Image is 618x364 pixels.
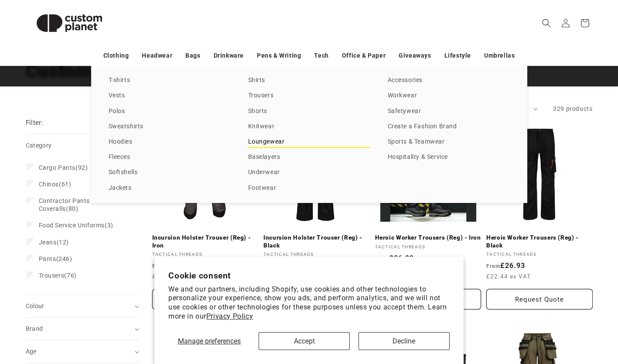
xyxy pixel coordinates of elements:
summary: Brand (0 selected) [26,318,139,340]
button: Accept [259,332,350,350]
a: Privacy Policy [206,312,253,320]
span: (12) [39,238,69,246]
button: Manage preferences [168,332,250,350]
a: Sweatshirts [109,121,231,133]
a: Headwear [142,48,172,63]
a: Jackets [109,182,231,194]
a: Clothing [103,48,129,63]
a: Loungewear [248,136,370,148]
span: Food Service Uniforms [39,222,105,229]
h2: Cookie consent [168,271,450,281]
span: Trousers [39,272,65,279]
span: Contractor Pants & Coveralls [39,197,96,212]
a: Incursion Holster Trouser (Reg) - Black [263,234,370,249]
a: Sports & Teamwear [388,136,510,148]
a: Heroic Worker Trousers (Reg) - Black [486,234,593,249]
summary: Search [537,14,556,33]
a: Shorts [248,106,370,117]
a: Safetywear [388,106,510,117]
a: Umbrellas [484,48,515,63]
span: Colour [26,302,44,309]
a: Pens & Writing [257,48,301,63]
a: Tech [314,48,328,63]
a: Knitwear [248,121,370,133]
span: Jeans [39,239,57,246]
span: (246) [39,255,72,263]
span: Age [26,348,37,355]
span: (80) [39,197,124,213]
span: Pants [39,255,56,262]
iframe: Chat Widget [472,270,618,364]
a: Hoodies [109,136,231,148]
a: Hospitality & Service [388,151,510,163]
a: Workwear [388,90,510,102]
a: Lifestyle [444,48,471,63]
a: Bags [185,48,200,63]
a: Shirts [248,75,370,86]
a: Vests [109,90,231,102]
a: Baselayers [248,151,370,163]
a: Trousers [248,90,370,102]
summary: Age (0 selected) [26,340,139,363]
a: Office & Paper [342,48,386,63]
button: Decline [359,332,450,350]
a: Giveaways [399,48,431,63]
a: Softshells [109,167,231,179]
a: Underwear [248,167,370,179]
summary: Colour (0 selected) [26,295,139,317]
a: Create a Fashion Brand [388,121,510,133]
a: Fleeces [109,151,231,163]
span: (76) [39,271,77,279]
a: Drinkware [214,48,244,63]
img: Custom Planet [26,3,113,43]
a: Incursion Holster Trouser (Reg) - Iron [152,234,259,249]
a: T-shirts [109,75,231,86]
p: We and our partners, including Shopify, use cookies and other technologies to personalize your ex... [168,285,450,321]
a: Footwear [248,182,370,194]
span: Brand [26,325,43,332]
a: Polos [109,106,231,117]
span: (3) [39,221,113,229]
span: Manage preferences [178,337,241,345]
a: Accessories [388,75,510,86]
: Request Quote [152,289,259,309]
a: Heroic Worker Trousers (Reg) - Iron [375,234,481,242]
